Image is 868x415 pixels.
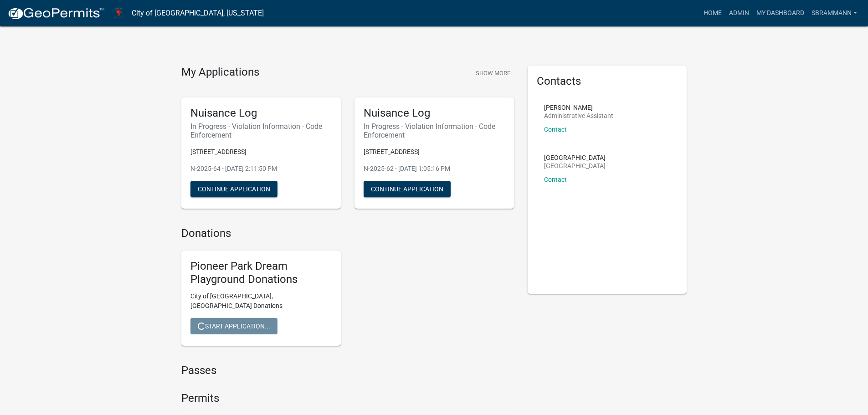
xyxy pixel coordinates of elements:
img: City of Harlan, Iowa [112,7,124,19]
p: [STREET_ADDRESS] [190,147,332,157]
a: Admin [725,5,753,22]
p: [STREET_ADDRESS] [364,147,505,157]
a: Home [700,5,725,22]
h4: Passes [181,364,514,377]
button: Continue Application [364,181,451,197]
button: Start Application... [190,318,277,334]
h5: Contacts [537,75,678,88]
p: [GEOGRAPHIC_DATA] [544,154,606,161]
h5: Nuisance Log [364,107,505,120]
a: My Dashboard [753,5,808,22]
a: City of [GEOGRAPHIC_DATA], [US_STATE] [132,5,264,21]
p: N-2025-62 - [DATE] 1:05:16 PM [364,164,505,174]
h6: In Progress - Violation Information - Code Enforcement [364,122,505,139]
p: [GEOGRAPHIC_DATA] [544,163,606,169]
p: City of [GEOGRAPHIC_DATA], [GEOGRAPHIC_DATA] Donations [190,292,332,311]
h6: In Progress - Violation Information - Code Enforcement [190,122,332,139]
h5: Pioneer Park Dream Playground Donations [190,260,332,286]
a: Contact [544,176,567,183]
h4: My Applications [181,66,259,79]
h5: Nuisance Log [190,107,332,120]
a: SBrammann [808,5,861,22]
p: [PERSON_NAME] [544,104,613,111]
span: Start Application... [198,323,270,330]
p: Administrative Assistant [544,113,613,119]
h4: Donations [181,227,514,240]
button: Show More [472,66,514,81]
p: N-2025-64 - [DATE] 2:11:50 PM [190,164,332,174]
h4: Permits [181,392,514,405]
button: Continue Application [190,181,277,197]
a: Contact [544,126,567,133]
